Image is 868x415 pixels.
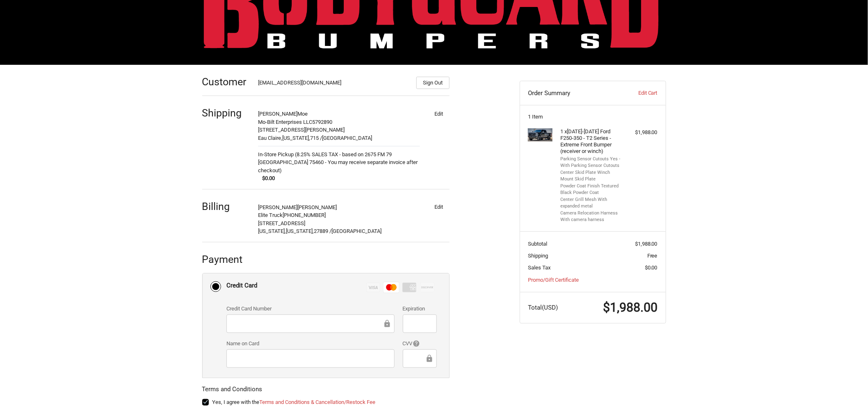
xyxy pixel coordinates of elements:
span: [GEOGRAPHIC_DATA] [331,228,381,234]
span: 715 / [310,135,322,141]
span: [US_STATE], [258,228,286,234]
span: [US_STATE], [286,228,314,234]
a: Edit Cart [617,89,658,97]
span: Yes, I agree with the [212,399,375,405]
button: Edit [428,201,450,213]
span: [PERSON_NAME] [258,204,297,210]
span: Mo-Bilt Enterprises LLC [258,119,312,125]
span: Subtotal [528,241,547,247]
span: [GEOGRAPHIC_DATA] [322,135,372,141]
span: Elite Truck [258,212,283,218]
span: [STREET_ADDRESS] [258,220,305,226]
label: Expiration [403,305,437,313]
span: [PERSON_NAME] [297,204,337,210]
li: Center Grill Mesh With expanded metal [560,196,623,210]
button: Sign Out [416,77,450,89]
span: Sales Tax [528,265,550,271]
legend: Terms and Conditions [202,385,263,398]
span: Free [647,253,658,259]
h2: Billing [202,200,250,213]
h3: Order Summary [528,89,617,97]
span: 27889 / [314,228,331,234]
div: [EMAIL_ADDRESS][DOMAIN_NAME] [258,79,408,89]
a: Terms and Conditions & Cancellation/Restock Fee [259,399,375,405]
span: [STREET_ADDRESS][PERSON_NAME] [258,127,345,133]
span: Total (USD) [528,304,558,311]
span: In-Store Pickup (8.25% SALES TAX - based on 2675 FM 79 [GEOGRAPHIC_DATA] 75460 - You may receive ... [258,150,420,175]
div: $1,988.00 [625,128,658,137]
span: Shipping [528,253,548,259]
div: Credit Card [226,279,257,292]
span: 5792890 [312,119,332,125]
button: Edit [428,108,450,119]
label: CVV [403,340,437,348]
span: [PERSON_NAME] [258,111,297,117]
h3: 1 Item [528,114,658,120]
span: [PHONE_NUMBER] [283,212,326,218]
h4: 1 x [DATE]-[DATE] Ford F250-350 - T2 Series - Extreme Front Bumper (receiver or winch) [560,128,623,155]
li: Powder Coat Finish Textured Black Powder Coat [560,183,623,196]
span: $0.00 [258,174,275,182]
label: Name on Card [226,340,395,348]
span: $0.00 [645,265,658,271]
span: $1,988.00 [603,300,658,315]
li: Camera Relocation Harness With camera harness [560,210,623,223]
a: Promo/Gift Certificate [528,277,579,283]
span: Moe [297,111,308,117]
span: [US_STATE], [282,135,310,141]
h2: Payment [202,253,250,266]
label: Credit Card Number [226,305,395,313]
h2: Shipping [202,107,250,119]
h2: Customer [202,75,250,88]
span: $1,988.00 [635,241,658,247]
li: Parking Sensor Cutouts Yes - With Parking Sensor Cutouts [560,156,623,169]
span: Eau Claire, [258,135,282,141]
li: Center Skid Plate Winch Mount Skid Plate [560,169,623,183]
